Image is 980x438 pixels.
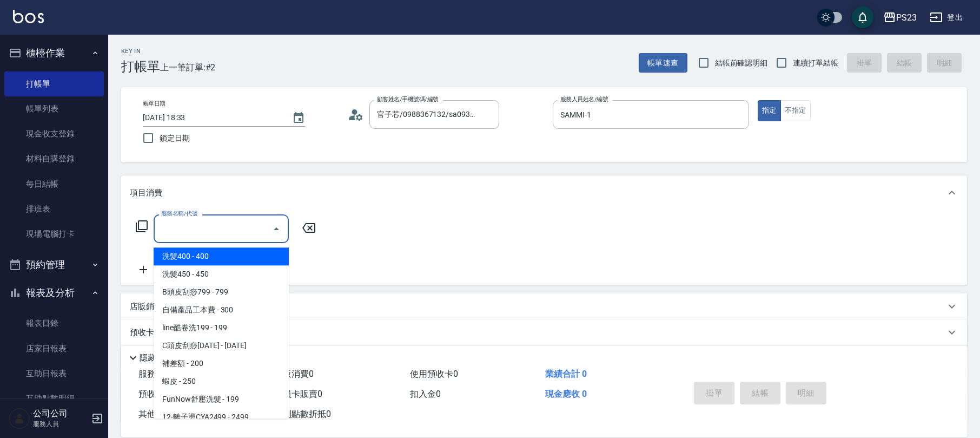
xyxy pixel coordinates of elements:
p: 預收卡販賣 [130,327,170,338]
button: save [852,6,873,28]
label: 顧客姓名/手機號碼/編號 [377,95,439,103]
span: line酷卷洗199 - 199 [154,319,289,337]
span: 洗髮450 - 450 [154,265,289,283]
span: 蝦皮 - 250 [154,372,289,390]
span: 扣入金 0 [410,389,441,399]
button: 櫃檯作業 [4,39,104,67]
button: 預約管理 [4,251,104,279]
div: 使用預收卡 [121,345,967,371]
a: 互助點數明細 [4,386,104,411]
span: 鎖定日期 [160,133,190,144]
a: 現場電腦打卡 [4,221,104,246]
button: 不指定 [780,100,811,121]
span: 預收卡販賣 0 [138,389,187,399]
p: 服務人員 [33,419,88,429]
button: Close [268,220,285,238]
a: 店家日報表 [4,336,104,361]
span: 店販消費 0 [274,369,314,379]
span: 服務消費 0 [138,369,178,379]
label: 服務名稱/代號 [161,210,197,218]
p: 隱藏業績明細 [140,352,188,364]
button: 報表及分析 [4,279,104,307]
img: Person [9,408,30,429]
button: 登出 [925,8,967,28]
span: 洗髮400 - 400 [154,247,289,265]
span: 補差額 - 200 [154,355,289,372]
div: 店販銷售 [121,293,967,319]
span: C頭皮刮痧[DATE] - [DATE] [154,337,289,355]
a: 排班表 [4,197,104,221]
button: PS23 [879,6,921,29]
p: 項目消費 [130,187,162,199]
h2: Key In [121,48,160,55]
h5: 公司公司 [33,408,88,419]
span: 業績合計 0 [545,369,587,379]
div: PS23 [896,11,917,24]
span: 其他付款方式 0 [138,409,195,419]
label: 帳單日期 [143,100,165,108]
span: 自備產品工本費 - 300 [154,301,289,319]
div: 預收卡販賣 [121,319,967,345]
img: Logo [13,10,44,23]
a: 現金收支登錄 [4,121,104,146]
span: 12-離子燙CYA2499 - 2499 [154,408,289,426]
a: 互助日報表 [4,361,104,386]
input: YYYY/MM/DD hh:mm [143,109,281,127]
span: FunNow舒壓洗髮 - 199 [154,390,289,408]
span: 紅利點數折抵 0 [274,409,331,419]
a: 打帳單 [4,71,104,96]
span: 連續打單結帳 [793,57,838,69]
button: 帳單速查 [639,53,687,73]
h3: 打帳單 [121,59,160,74]
label: 服務人員姓名/編號 [560,95,608,103]
span: 會員卡販賣 0 [274,389,322,399]
span: B頭皮刮痧799 - 799 [154,283,289,301]
a: 材料自購登錄 [4,146,104,171]
span: 使用預收卡 0 [410,369,458,379]
a: 帳單列表 [4,96,104,121]
a: 每日結帳 [4,172,104,197]
p: 店販銷售 [130,301,162,312]
button: Choose date, selected date is 2025-08-19 [286,105,312,131]
button: 指定 [758,100,781,121]
div: 項目消費 [121,175,967,210]
span: 現金應收 0 [545,389,587,399]
span: 上一筆訂單:#2 [160,61,216,74]
a: 報表目錄 [4,311,104,336]
span: 結帳前確認明細 [715,57,768,69]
